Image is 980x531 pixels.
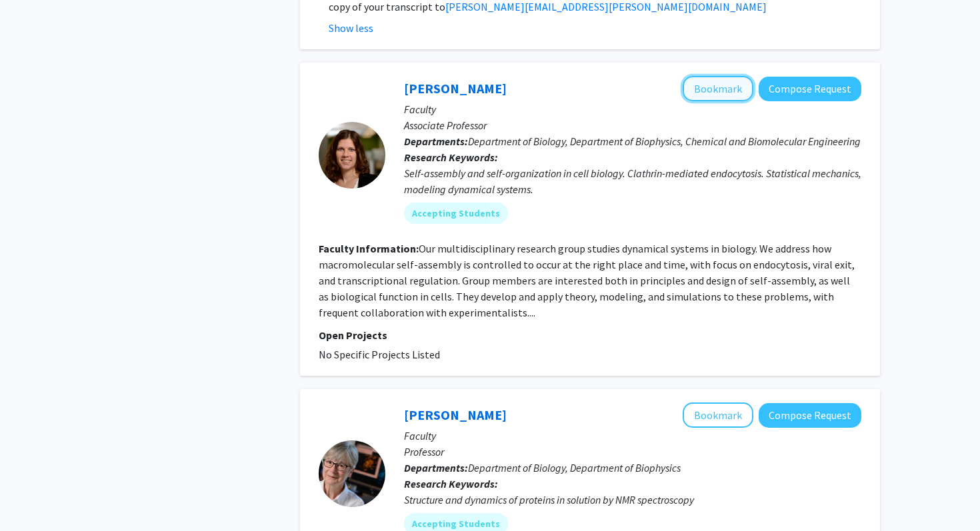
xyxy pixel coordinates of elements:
[404,406,507,423] a: [PERSON_NAME]
[319,242,855,319] fg-read-more: Our multidisciplinary research group studies dynamical systems in biology. We address how macromo...
[759,403,861,428] button: Compose Request to Juliette Lecomte
[404,492,861,508] div: Structure and dynamics of proteins in solution by NMR spectroscopy
[468,135,861,148] span: Department of Biology, Department of Biophysics, Chemical and Biomolecular Engineering
[404,80,507,97] a: [PERSON_NAME]
[468,461,681,474] span: Department of Biology, Department of Biophysics
[10,471,57,521] iframe: Chat
[404,117,861,133] p: Associate Professor
[319,327,861,343] p: Open Projects
[404,135,468,148] b: Departments:
[404,461,468,474] b: Departments:
[404,203,508,224] mat-chip: Accepting Students
[404,477,498,490] b: Research Keywords:
[319,348,440,361] span: No Specific Projects Listed
[404,444,861,460] p: Professor
[319,242,419,255] b: Faculty Information:
[683,402,753,428] button: Add Juliette Lecomte to Bookmarks
[404,151,498,164] b: Research Keywords:
[759,77,861,101] button: Compose Request to Margaret Johnson
[404,101,861,117] p: Faculty
[404,428,861,444] p: Faculty
[683,76,753,101] button: Add Margaret Johnson to Bookmarks
[404,165,861,197] div: Self-assembly and self-organization in cell biology. Clathrin-mediated endocytosis. Statistical m...
[329,20,373,36] button: Show less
